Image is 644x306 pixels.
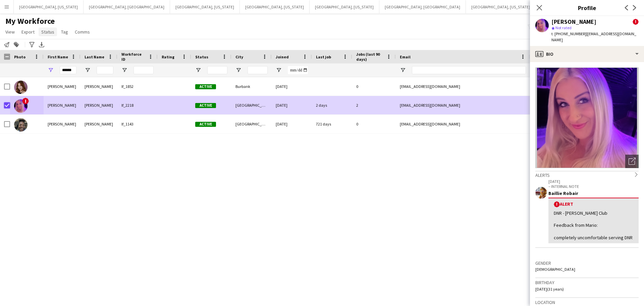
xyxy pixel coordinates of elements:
img: Kelsey Mooney [14,99,28,113]
span: Rating [162,54,174,59]
span: Photo [14,54,25,59]
span: Not rated [555,25,572,30]
button: [GEOGRAPHIC_DATA], [US_STATE] [310,0,379,13]
span: Last Name [85,54,104,59]
button: [GEOGRAPHIC_DATA], [US_STATE] [14,0,84,13]
div: [PERSON_NAME] [44,77,80,96]
a: Comms [72,28,93,36]
div: 2 [352,96,396,114]
h3: Profile [530,3,644,12]
button: Open Filter Menu [276,67,282,73]
span: | [EMAIL_ADDRESS][DOMAIN_NAME] [551,31,636,42]
h3: Location [535,299,639,305]
button: [GEOGRAPHIC_DATA], [GEOGRAPHIC_DATA] [379,0,466,13]
div: lf_1143 [117,115,158,133]
h3: Gender [535,260,639,266]
div: Bio [530,46,644,62]
div: Alerts [535,171,639,178]
span: t. [PHONE_NUMBER] [551,31,586,36]
img: Kelsey Moore [14,118,28,132]
button: Open Filter Menu [85,67,91,73]
a: Tag [58,28,71,36]
app-action-btn: Add to tag [12,41,20,49]
app-action-btn: Notify workforce [3,41,11,49]
a: Export [19,28,37,36]
div: lf_1852 [117,77,158,96]
div: Baillie Robair [548,190,639,196]
span: First Name [48,54,68,59]
input: First Name Filter Input [60,66,76,74]
span: Last job [316,54,331,59]
span: Workforce ID [121,52,146,62]
span: Active [195,103,216,108]
app-action-btn: Export XLSX [38,41,46,49]
button: [GEOGRAPHIC_DATA], [US_STATE] [170,0,240,13]
div: [PERSON_NAME] [551,19,596,25]
img: Crew avatar or photo [535,67,639,168]
div: [EMAIL_ADDRESS][DOMAIN_NAME] [396,115,530,133]
div: Burbank [231,77,272,96]
div: 0 [352,115,396,133]
button: Open Filter Menu [48,67,54,73]
span: ! [554,201,560,207]
span: My Workforce [5,16,55,26]
button: Open Filter Menu [235,67,241,73]
span: City [235,54,243,59]
span: Tag [61,29,68,35]
input: Email Filter Input [412,66,526,74]
div: [GEOGRAPHIC_DATA][PERSON_NAME] [231,115,272,133]
input: Status Filter Input [207,66,227,74]
div: 0 [352,77,396,96]
div: [GEOGRAPHIC_DATA] [231,96,272,114]
span: Status [195,54,208,59]
div: Alert [554,201,633,207]
span: Active [195,122,216,127]
div: DNR - [PERSON_NAME] Club Feedback from Mario: completely uncomfortable serving DNR [554,210,633,241]
button: Open Filter Menu [121,67,127,73]
div: [PERSON_NAME] [80,77,117,96]
img: Kelsey Arnold [14,81,28,94]
button: Open Filter Menu [195,67,201,73]
span: View [5,29,15,35]
button: Open Filter Menu [400,67,406,73]
div: [EMAIL_ADDRESS][DOMAIN_NAME] [396,96,530,114]
span: ! [22,98,29,104]
span: Jobs (last 90 days) [356,52,384,62]
input: City Filter Input [248,66,268,74]
a: View [3,28,17,36]
input: Workforce ID Filter Input [133,66,154,74]
span: Active [195,84,216,89]
div: [EMAIL_ADDRESS][DOMAIN_NAME] [396,77,530,96]
span: ! [633,19,639,25]
a: Status [39,28,57,36]
button: [GEOGRAPHIC_DATA], [GEOGRAPHIC_DATA] [84,0,170,13]
div: [DATE] [272,77,312,96]
input: Last Name Filter Input [97,66,113,74]
input: Joined Filter Input [288,66,308,74]
div: [DATE] [272,115,312,133]
span: Email [400,54,411,59]
div: 721 days [312,115,352,133]
div: [PERSON_NAME] [80,115,117,133]
span: Comms [75,29,90,35]
button: [GEOGRAPHIC_DATA], [US_STATE] [466,0,536,13]
p: [DATE] [548,179,639,184]
h3: Birthday [535,279,639,286]
div: lf_2218 [117,96,158,114]
span: Status [41,29,54,35]
span: [DATE] (31 years) [535,287,564,292]
div: 2 days [312,96,352,114]
app-action-btn: Advanced filters [28,41,36,49]
p: – INTERNAL NOTE [548,184,639,189]
div: [PERSON_NAME] [44,115,80,133]
div: [DATE] [272,96,312,114]
span: [DEMOGRAPHIC_DATA] [535,267,575,272]
span: Joined [276,54,289,59]
div: [PERSON_NAME] [80,96,117,114]
div: Open photos pop-in [625,155,639,168]
span: Export [21,29,35,35]
button: [GEOGRAPHIC_DATA], [US_STATE] [240,0,310,13]
div: [PERSON_NAME] [44,96,80,114]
